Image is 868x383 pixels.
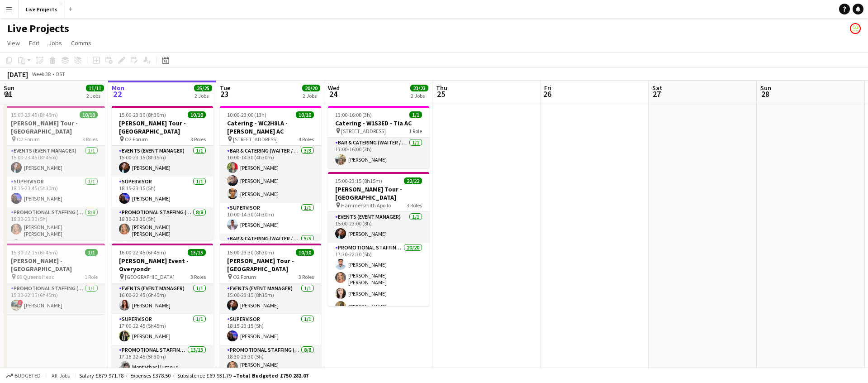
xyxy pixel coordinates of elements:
span: Sun [4,84,14,92]
span: 3 Roles [190,273,206,280]
span: ! [18,300,23,305]
a: Jobs [45,37,66,49]
app-card-role: Events (Event Manager)1/115:00-23:00 (8h)[PERSON_NAME] [328,212,429,243]
span: [STREET_ADDRESS] [341,128,386,134]
div: 2 Jobs [303,92,320,99]
h3: [PERSON_NAME] Tour - [GEOGRAPHIC_DATA] [112,119,213,135]
span: Jobs [48,39,62,47]
span: 89 Queens Head [17,273,55,280]
span: Sat [652,84,662,92]
app-card-role: Supervisor1/118:15-23:15 (5h)[PERSON_NAME] [112,177,213,207]
span: 3 Roles [190,136,206,143]
span: 3 Roles [407,202,422,209]
span: Wed [328,84,340,92]
app-card-role: Supervisor1/118:15-23:15 (5h)[PERSON_NAME] [220,314,321,345]
div: 2 Jobs [86,92,104,99]
span: O2 Forum [17,136,40,143]
span: View [7,39,20,47]
span: 26 [543,89,551,99]
h3: Catering - W1S3ED - Tia AC [328,119,429,127]
div: BST [56,71,65,77]
span: 1/1 [409,111,422,118]
span: 27 [651,89,662,99]
span: Sun [760,84,771,92]
span: 1 Role [409,128,422,134]
div: [DATE] [7,70,28,79]
span: 22 [110,89,124,99]
span: 23/23 [410,85,428,91]
app-job-card: 10:00-23:00 (13h)10/10Catering - WC2H8LA - [PERSON_NAME] AC [STREET_ADDRESS]4 RolesBar & Catering... [220,106,321,240]
app-card-role: Promotional Staffing (Exhibition Host)8/818:30-23:30 (5h)[PERSON_NAME] [PERSON_NAME] [4,207,105,335]
app-card-role: Supervisor1/110:00-14:30 (4h30m)[PERSON_NAME] [220,203,321,234]
h3: [PERSON_NAME] Tour - [GEOGRAPHIC_DATA] [4,119,105,135]
app-job-card: 15:00-23:30 (8h30m)10/10[PERSON_NAME] Tour - [GEOGRAPHIC_DATA] O2 Forum3 RolesEvents (Event Manag... [220,244,321,378]
app-job-card: 15:00-23:15 (8h15m)22/22[PERSON_NAME] Tour - [GEOGRAPHIC_DATA] Hammersmith Apollo3 RolesEvents (E... [328,172,429,306]
span: Thu [436,84,447,92]
span: 15/15 [188,249,206,256]
h1: Live Projects [7,22,69,35]
span: 10/10 [296,111,314,118]
span: Tue [220,84,230,92]
a: View [4,37,24,49]
app-user-avatar: Activ8 Staffing [850,23,861,34]
span: O2 Forum [125,136,148,143]
span: 16:00-22:45 (6h45m) [119,249,166,256]
span: Mon [112,84,124,92]
app-card-role: Bar & Catering (Waiter / waitress)5/5 [220,234,321,317]
app-card-role: Events (Event Manager)1/115:00-23:45 (8h45m)[PERSON_NAME] [4,146,105,177]
app-card-role: Supervisor1/118:15-23:45 (5h30m)[PERSON_NAME] [4,177,105,207]
span: Total Budgeted £750 282.07 [236,372,308,379]
span: 24 [327,89,340,99]
app-job-card: 15:00-23:45 (8h45m)10/10[PERSON_NAME] Tour - [GEOGRAPHIC_DATA] O2 Forum3 RolesEvents (Event Manag... [4,106,105,240]
app-card-role: Events (Event Manager)1/116:00-22:45 (6h45m)[PERSON_NAME] [112,283,213,314]
h3: Catering - WC2H8LA - [PERSON_NAME] AC [220,119,321,135]
span: Hammersmith Apollo [341,202,391,209]
h3: [PERSON_NAME] Event - Overyondr [112,257,213,273]
div: Salary £679 971.78 + Expenses £378.50 + Subsistence £69 931.79 = [79,372,308,379]
a: Comms [67,37,95,49]
span: 25/25 [194,85,212,91]
span: 22/22 [404,177,422,184]
button: Live Projects [19,0,65,18]
app-job-card: 15:30-22:15 (6h45m)1/1[PERSON_NAME] - [GEOGRAPHIC_DATA] 89 Queens Head1 RolePromotional Staffing ... [4,244,105,314]
span: 10:00-23:00 (13h) [227,111,266,118]
a: Edit [25,37,43,49]
span: 15:00-23:30 (8h30m) [227,249,274,256]
app-job-card: 15:00-23:30 (8h30m)10/10[PERSON_NAME] Tour - [GEOGRAPHIC_DATA] O2 Forum3 RolesEvents (Event Manag... [112,106,213,240]
span: 10/10 [296,249,314,256]
span: 1 Role [85,273,98,280]
app-job-card: 13:00-16:00 (3h)1/1Catering - W1S3ED - Tia AC [STREET_ADDRESS]1 RoleBar & Catering (Waiter / wait... [328,106,429,168]
span: 25 [435,89,447,99]
span: 10/10 [188,111,206,118]
span: 20/20 [302,85,320,91]
span: O2 Forum [233,273,256,280]
span: All jobs [50,372,71,379]
span: Budgeted [14,373,41,379]
app-card-role: Promotional Staffing (Exhibition Host)8/818:30-23:30 (5h)[PERSON_NAME] [PERSON_NAME][PERSON_NAME]... [112,207,213,335]
span: 1/1 [85,249,98,256]
span: 28 [759,89,771,99]
h3: [PERSON_NAME] Tour - [GEOGRAPHIC_DATA] [328,185,429,201]
span: 23 [218,89,230,99]
span: 21 [2,89,14,99]
app-card-role: Events (Event Manager)1/115:00-23:15 (8h15m)[PERSON_NAME] [112,146,213,177]
div: 2 Jobs [194,92,212,99]
span: 10/10 [80,111,98,118]
span: 15:00-23:45 (8h45m) [11,111,58,118]
app-card-role: Bar & Catering (Waiter / waitress)3/310:00-14:30 (4h30m)[PERSON_NAME][PERSON_NAME][PERSON_NAME] [220,146,321,203]
span: Comms [71,39,91,47]
span: 15:30-22:15 (6h45m) [11,249,58,256]
app-card-role: Supervisor1/117:00-22:45 (5h45m)[PERSON_NAME] [112,314,213,345]
span: [GEOGRAPHIC_DATA] [125,273,175,280]
button: Budgeted [5,371,42,381]
h3: [PERSON_NAME] Tour - [GEOGRAPHIC_DATA] [220,257,321,273]
h3: [PERSON_NAME] - [GEOGRAPHIC_DATA] [4,257,105,273]
span: 13:00-16:00 (3h) [335,111,372,118]
span: Fri [544,84,551,92]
